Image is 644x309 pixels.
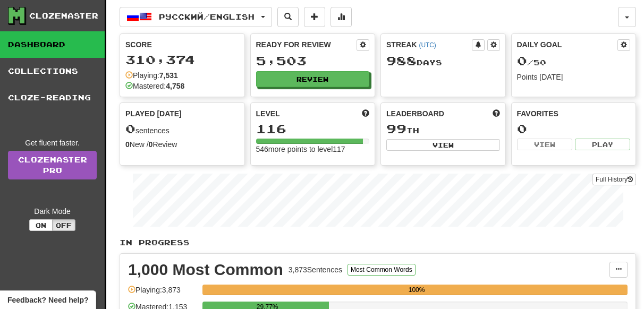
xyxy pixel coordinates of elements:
[517,53,527,68] span: 0
[7,295,88,305] span: Open feedback widget
[125,121,135,136] span: 0
[592,174,636,185] button: Full History
[386,53,417,68] span: 988
[125,81,184,91] div: Mastered:
[29,219,53,231] button: On
[256,144,370,154] div: 546 more points to level 117
[386,139,500,151] button: View
[125,108,182,119] span: Played [DATE]
[304,7,325,27] button: Add sentence to collection
[128,285,197,302] div: Playing: 3,873
[517,58,546,67] span: / 50
[166,82,184,90] strong: 4,758
[125,122,239,136] div: sentences
[52,219,75,231] button: Off
[277,7,299,27] button: Search sentences
[125,53,239,66] div: 310,374
[517,108,631,119] div: Favorites
[120,7,272,27] button: Русский/English
[159,12,255,21] span: Русский / English
[517,122,631,135] div: 0
[8,206,97,217] div: Dark Mode
[331,7,352,27] button: More stats
[8,138,97,148] div: Get fluent faster.
[125,70,178,81] div: Playing:
[128,262,283,278] div: 1,000 Most Common
[29,11,98,21] div: Clozemaster
[159,71,178,80] strong: 7,531
[256,39,357,50] div: Ready for Review
[348,264,416,276] button: Most Common Words
[493,108,500,119] span: This week in points, UTC
[125,139,239,150] div: New / Review
[419,41,436,49] a: (UTC)
[517,72,631,82] div: Points [DATE]
[386,108,444,119] span: Leaderboard
[256,71,370,87] button: Review
[206,285,628,295] div: 100%
[256,54,370,67] div: 5,503
[386,122,500,136] div: th
[125,39,239,50] div: Score
[517,39,618,51] div: Daily Goal
[386,121,406,136] span: 99
[256,108,280,119] span: Level
[575,139,630,150] button: Play
[289,264,342,275] div: 3,873 Sentences
[149,140,153,149] strong: 0
[120,237,636,248] p: In Progress
[386,54,500,68] div: Day s
[256,122,370,135] div: 116
[362,108,369,119] span: Score more points to level up
[125,140,130,149] strong: 0
[517,139,572,150] button: View
[386,39,472,50] div: Streak
[8,151,97,179] a: ClozemasterPro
